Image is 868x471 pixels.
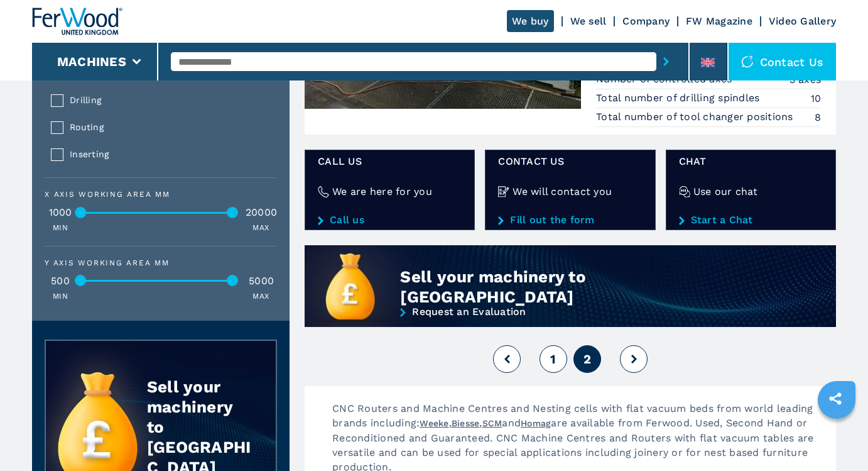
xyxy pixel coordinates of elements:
div: 500 [45,276,76,286]
div: Y axis working area mm [45,259,277,267]
p: MAX [252,223,269,233]
span: 1 [550,352,556,367]
a: Weeke [420,418,448,428]
div: 1000 [45,208,76,218]
span: Inserting [70,147,269,162]
a: sharethis [820,383,851,414]
p: Total number of tool changer positions [596,110,796,124]
a: SCM [482,418,502,428]
img: Ferwood [32,8,122,35]
h4: We will contact you [513,184,612,199]
a: We sell [570,15,607,27]
a: Start a Chat [679,214,823,226]
iframe: Chat [815,414,859,462]
a: Homag [521,418,551,428]
img: Contact us [741,55,754,68]
p: MIN [53,223,68,233]
span: Routing [70,120,269,135]
div: X axis working area mm [45,191,277,198]
span: Drilling [70,93,269,108]
div: 20000 [246,208,277,218]
div: Sell your machinery to [GEOGRAPHIC_DATA] [400,267,749,307]
a: Company [622,15,670,27]
span: CHAT [679,154,823,169]
span: Call us [318,154,462,169]
img: Use our chat [679,186,690,197]
button: 1 [540,345,567,373]
a: We buy [507,10,554,32]
a: Fill out the form [498,214,642,226]
p: MAX [252,291,269,302]
a: Biesse [452,418,480,428]
span: CONTACT US [498,154,642,169]
a: Request an Evaluation [305,307,836,349]
a: FW Magazine [686,15,752,27]
img: We are here for you [318,186,329,197]
button: Machines [57,54,126,69]
a: Call us [318,214,462,226]
p: Total number of drilling spindles [596,91,763,105]
div: Contact us [729,43,837,80]
span: 2 [583,352,591,367]
a: Video Gallery [769,15,836,27]
em: 8 [815,110,821,125]
div: 5000 [246,276,277,286]
em: 10 [811,91,822,106]
img: We will contact you [498,186,509,197]
h4: We are here for you [332,184,432,199]
p: MIN [53,291,68,302]
h4: Use our chat [693,184,758,199]
button: submit-button [656,47,676,76]
button: 2 [573,345,601,373]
